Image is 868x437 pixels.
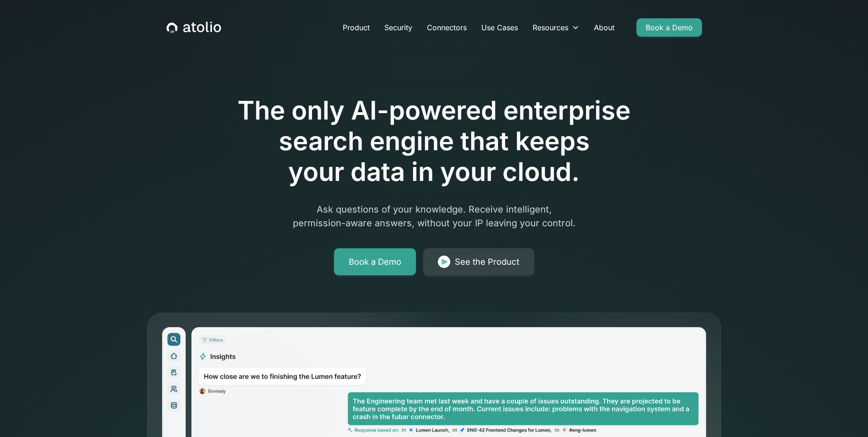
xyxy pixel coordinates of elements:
h1: The only AI-powered enterprise search engine that keeps your data in your cloud. [200,95,669,188]
a: Connectors [420,18,474,37]
p: Ask questions of your knowledge. Receive intelligent, permission-aware answers, without your IP l... [259,202,610,230]
a: Book a Demo [636,18,702,37]
a: Product [335,18,377,37]
div: Resources [533,22,568,33]
a: About [587,18,622,37]
a: Book a Demo [334,248,416,276]
a: Use Cases [474,18,525,37]
div: See the Product [455,256,519,268]
a: See the Product [423,248,534,276]
a: home [167,22,221,33]
a: Security [377,18,420,37]
div: Resources [525,18,587,37]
